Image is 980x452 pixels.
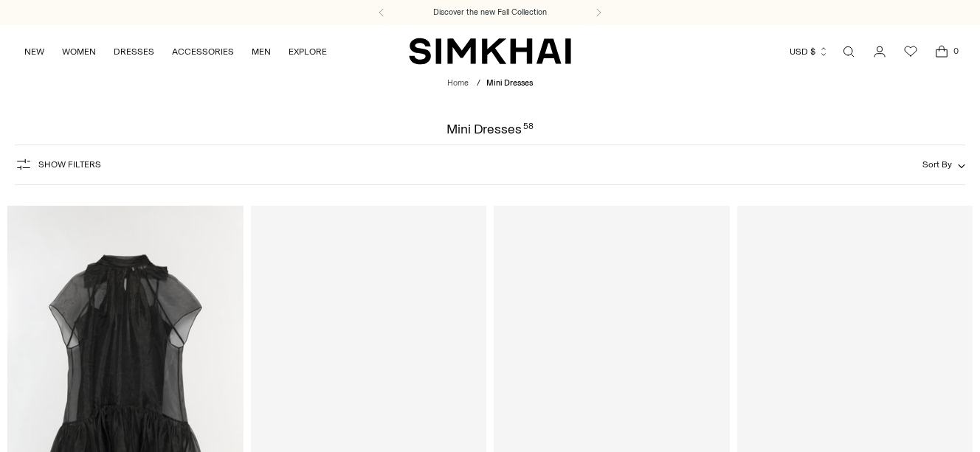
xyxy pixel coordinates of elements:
nav: breadcrumbs [447,77,533,90]
span: Mini Dresses [486,78,533,88]
a: WOMEN [62,35,96,68]
a: ACCESSORIES [172,35,234,68]
a: Open cart modal [927,37,956,66]
a: Home [447,78,469,88]
div: 58 [523,122,534,136]
button: Show Filters [15,153,101,176]
span: 0 [949,44,962,58]
a: MEN [252,35,271,68]
span: Show Filters [38,159,101,170]
a: SIMKHAI [409,37,571,66]
a: NEW [24,35,44,68]
div: / [477,77,480,90]
a: DRESSES [114,35,154,68]
a: Go to the account page [865,37,894,66]
button: Sort By [922,156,965,173]
span: Sort By [922,159,952,170]
a: Open search modal [834,37,863,66]
h1: Mini Dresses [446,122,533,136]
a: Discover the new Fall Collection [433,7,547,18]
a: EXPLORE [289,35,327,68]
button: USD $ [790,35,829,68]
a: Wishlist [896,37,925,66]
